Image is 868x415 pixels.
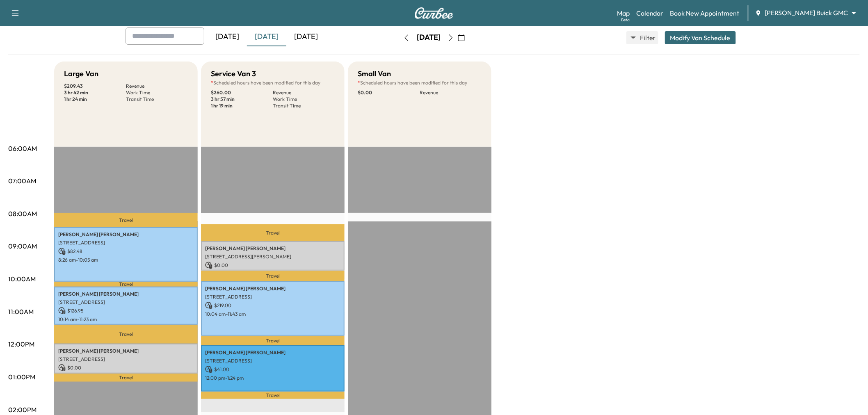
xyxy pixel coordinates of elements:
[205,294,340,300] p: [STREET_ADDRESS]
[205,253,340,260] p: [STREET_ADDRESS][PERSON_NAME]
[273,103,335,109] p: Transit Time
[58,356,194,363] p: [STREET_ADDRESS]
[640,33,655,43] span: Filter
[205,245,340,252] p: [PERSON_NAME] [PERSON_NAME]
[126,89,188,96] p: Work Time
[358,68,391,80] h5: Small Van
[58,348,194,354] p: [PERSON_NAME] [PERSON_NAME]
[420,89,482,96] p: Revenue
[205,366,340,373] p: $ 41.00
[58,307,194,315] p: $ 126.95
[211,96,273,103] p: 3 hr 57 min
[8,339,34,349] p: 12:00PM
[8,209,37,219] p: 08:00AM
[64,83,126,89] p: $ 209.43
[286,27,326,46] div: [DATE]
[205,311,340,317] p: 10:04 am - 11:43 am
[201,224,345,241] p: Travel
[8,405,37,415] p: 02:00PM
[64,68,98,80] h5: Large Van
[201,336,345,345] p: Travel
[54,282,198,287] p: Travel
[670,8,740,18] a: Book New Appointment
[58,291,194,297] p: [PERSON_NAME] [PERSON_NAME]
[417,32,441,43] div: [DATE]
[211,89,273,96] p: $ 260.00
[64,89,126,96] p: 3 hr 42 min
[54,213,198,227] p: Travel
[665,31,736,44] button: Modify Van Schedule
[205,262,340,269] p: $ 0.00
[205,349,340,356] p: [PERSON_NAME] [PERSON_NAME]
[211,80,335,86] p: Scheduled hours have been modified for this day
[205,285,340,292] p: [PERSON_NAME] [PERSON_NAME]
[8,274,36,284] p: 10:00AM
[8,372,35,382] p: 01:00PM
[8,241,37,251] p: 09:00AM
[58,239,194,246] p: [STREET_ADDRESS]
[201,271,345,281] p: Travel
[58,316,194,323] p: 10:14 am - 11:23 am
[617,8,630,18] a: MapBeta
[358,89,420,96] p: $ 0.00
[58,248,194,255] p: $ 82.48
[126,96,188,103] p: Transit Time
[58,231,194,238] p: [PERSON_NAME] [PERSON_NAME]
[8,144,37,153] p: 06:00AM
[58,299,194,306] p: [STREET_ADDRESS]
[205,358,340,364] p: [STREET_ADDRESS]
[765,8,848,18] span: [PERSON_NAME] Buick GMC
[58,364,194,372] p: $ 0.00
[54,374,198,382] p: Travel
[414,7,454,19] img: Curbee Logo
[205,375,340,381] p: 12:00 pm - 1:24 pm
[201,392,345,399] p: Travel
[8,307,34,317] p: 11:00AM
[211,103,273,109] p: 1 hr 19 min
[54,325,198,344] p: Travel
[621,17,630,23] div: Beta
[58,257,194,263] p: 8:26 am - 10:05 am
[273,89,335,96] p: Revenue
[208,27,247,46] div: [DATE]
[358,80,482,86] p: Scheduled hours have been modified for this day
[211,68,256,80] h5: Service Van 3
[126,83,188,89] p: Revenue
[636,8,664,18] a: Calendar
[247,27,286,46] div: [DATE]
[626,31,658,44] button: Filter
[8,176,36,186] p: 07:00AM
[273,96,335,103] p: Work Time
[64,96,126,103] p: 1 hr 24 min
[205,302,340,309] p: $ 219.00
